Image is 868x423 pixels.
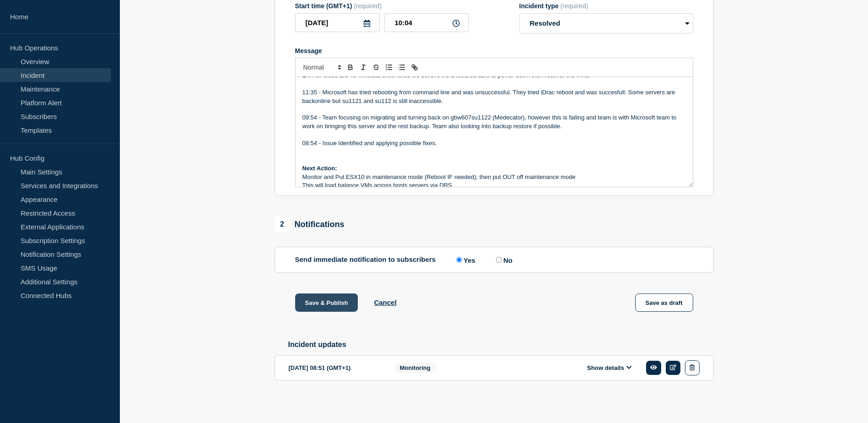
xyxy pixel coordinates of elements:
input: Yes [456,257,462,263]
button: Toggle bold text [344,62,357,73]
label: No [494,255,512,264]
p: Send immediate notification to subscribers [295,255,436,264]
div: Send immediate notification to subscribers [295,255,693,264]
button: Toggle italic text [357,62,370,73]
div: [DATE] 08:51 (GMT+1) [289,360,380,375]
span: Monitoring [394,363,437,373]
span: (required) [561,2,588,10]
button: Cancel [374,298,396,306]
div: Message [296,77,693,187]
label: Yes [454,255,475,264]
button: Toggle link [408,62,421,73]
div: Notifications [275,217,345,232]
span: 2 [275,217,290,232]
p: 09:54 - Team focusing on migrating and turning back on gbw607su1122 (Medecator), however this is ... [302,114,686,130]
div: Incident type [519,2,693,10]
input: HH:MM [384,13,469,32]
button: Toggle ordered list [383,62,395,73]
span: (required) [354,2,382,10]
input: YYYY-MM-DD [295,13,380,32]
p: 08:54 - Issue Identified and applying possible fixes. [302,139,686,147]
button: Toggle strikethrough text [370,62,383,73]
div: Start time (GMT+1) [295,2,469,10]
input: No [496,257,502,263]
p: Monitor and Put ESX10 in maintenance mode (Reboot IF needed); then put OUT off maintenance mode [302,173,686,181]
button: Save as draft [635,293,693,312]
div: Message [295,47,693,54]
p: This will load balance VMs across hosts servers via DRS [302,181,686,190]
span: Font size [299,62,344,73]
button: Toggle bulleted list [395,62,408,73]
strong: Next Action: [302,165,337,172]
p: 11:35 - Microsoft has tried rebooting from command line and was unsuccessful. They tried iDrac re... [302,88,686,105]
button: Save & Publish [295,293,358,312]
select: Incident type [519,13,693,33]
button: Show details [584,364,635,372]
h2: Incident updates [288,341,714,349]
